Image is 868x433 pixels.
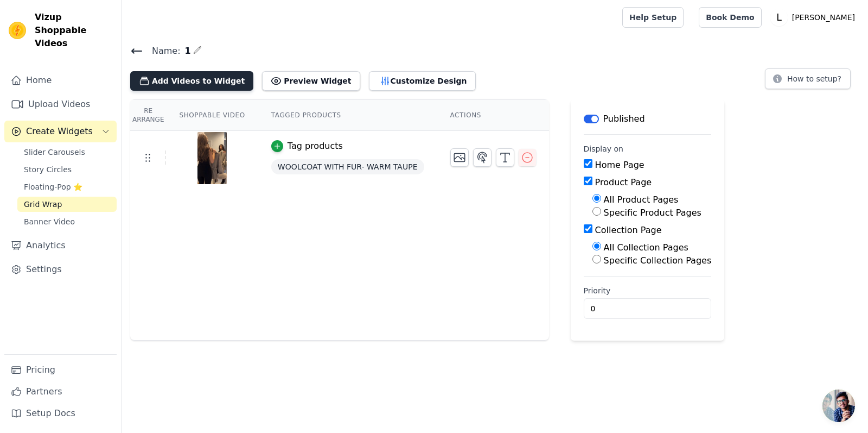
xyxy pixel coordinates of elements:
button: How to setup? [765,68,851,89]
legend: Display on [584,143,624,154]
label: Product Page [595,177,652,187]
img: vizup-images-2e76.png [197,132,227,184]
a: Help Setup [622,7,684,28]
label: Priority [584,285,712,296]
label: Home Page [595,160,644,170]
span: Vizup Shoppable Videos [35,11,112,50]
a: Upload Videos [4,93,117,115]
div: Tag products [288,140,343,153]
text: L [776,12,782,23]
th: Actions [437,100,549,131]
label: Specific Product Pages [604,208,701,218]
a: Home [4,70,117,91]
th: Tagged Products [258,100,437,131]
th: Shoppable Video [166,100,258,131]
span: Floating-Pop ⭐ [24,181,82,192]
button: Tag products [271,140,343,153]
a: Pricing [4,359,117,381]
label: All Collection Pages [604,242,688,253]
span: Slider Carousels [24,147,85,158]
button: Change Thumbnail [450,148,469,167]
th: Re Arrange [130,100,166,131]
span: 1 [181,45,191,58]
a: Setup Docs [4,403,117,424]
button: Add Videos to Widget [130,71,253,91]
label: All Product Pages [604,194,679,205]
a: Grid Wrap [17,197,117,212]
button: Preview Widget [262,71,360,91]
a: Story Circles [17,162,117,177]
p: Published [603,112,645,125]
a: Chat öffnen [822,390,855,422]
a: Slider Carousels [17,145,117,160]
div: Edit Name [193,43,202,58]
span: Grid Wrap [24,199,62,210]
p: [PERSON_NAME] [788,8,859,27]
span: Banner Video [24,216,75,227]
label: Specific Collection Pages [604,255,712,266]
span: Story Circles [24,164,72,175]
span: Name: [143,45,181,58]
a: Analytics [4,235,117,256]
button: L [PERSON_NAME] [770,8,859,27]
a: Partners [4,381,117,403]
a: Banner Video [17,214,117,229]
button: Create Widgets [4,121,117,142]
button: Customize Design [369,71,476,91]
a: Book Demo [699,7,761,28]
span: Create Widgets [26,125,93,138]
img: Vizup [9,22,26,39]
span: WOOLCOAT WITH FUR- WARM TAUPE [271,159,424,174]
label: Collection Page [595,225,662,235]
a: Floating-Pop ⭐ [17,179,117,194]
a: How to setup? [765,76,851,86]
a: Settings [4,259,117,280]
